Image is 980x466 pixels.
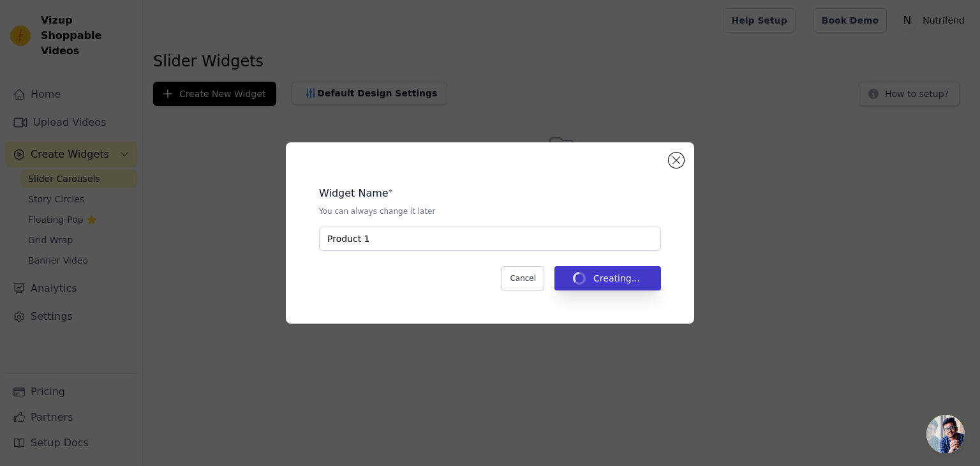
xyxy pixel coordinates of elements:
[669,153,684,168] button: Close modal
[501,266,544,290] button: Cancel
[319,186,389,201] legend: Widget Name
[926,415,965,453] div: Open chat
[319,206,661,216] p: You can always change it later
[554,266,661,290] button: Creating...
